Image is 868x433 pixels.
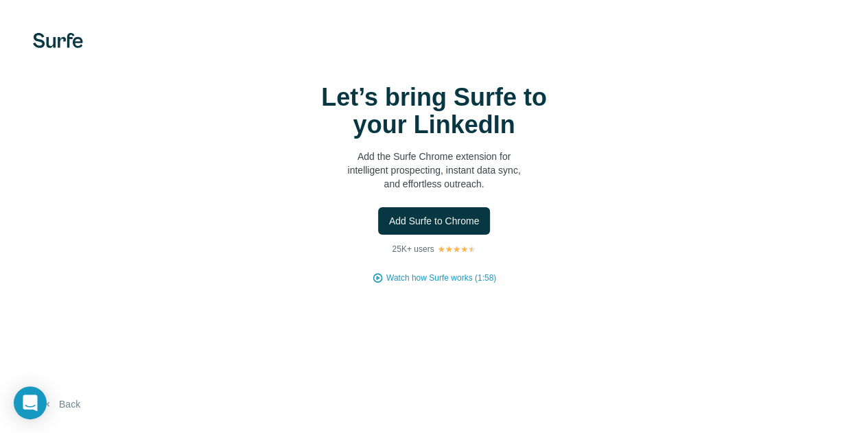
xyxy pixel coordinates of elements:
[33,33,83,48] img: Surfe's logo
[392,243,434,255] p: 25K+ users
[297,150,572,191] p: Add the Surfe Chrome extension for intelligent prospecting, instant data sync, and effortless out...
[378,207,491,235] button: Add Surfe to Chrome
[389,214,480,228] span: Add Surfe to Chrome
[386,272,496,284] button: Watch how Surfe works (1:58)
[14,386,47,419] div: Open Intercom Messenger
[437,245,476,253] img: Rating Stars
[33,392,90,417] button: Back
[297,84,572,139] h1: Let’s bring Surfe to your LinkedIn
